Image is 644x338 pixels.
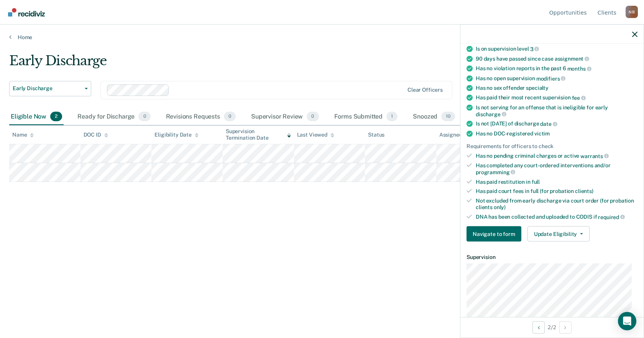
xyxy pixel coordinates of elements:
[476,169,515,175] span: programming
[598,214,625,220] span: required
[467,226,521,242] button: Navigate to form
[386,112,398,122] span: 1
[411,109,457,125] div: Snoozed
[467,226,524,242] a: Navigate to form link
[439,132,475,138] div: Assigned to
[76,109,152,125] div: Ready for Discharge
[532,321,545,333] button: Previous Opportunity
[407,87,443,93] div: Clear officers
[476,178,637,185] div: Has paid restitution in
[534,130,550,136] span: victim
[467,254,637,261] dt: Supervision
[559,321,572,333] button: Next Opportunity
[226,128,291,141] div: Supervision Termination Date
[476,94,637,101] div: Has paid their most recent supervision
[307,112,319,122] span: 0
[476,198,637,211] div: Not excluded from early discharge via court order (for probation clients
[572,95,586,101] span: fee
[536,75,566,81] span: modifiers
[368,132,384,138] div: Status
[224,112,236,122] span: 0
[50,112,62,122] span: 2
[580,153,609,159] span: warrants
[476,45,637,52] div: Is on supervision level
[476,85,637,91] div: Has no sex offender
[476,120,637,127] div: Is not [DATE] of discharge
[84,132,108,138] div: DOC ID
[626,6,638,18] button: Profile dropdown button
[476,162,637,175] div: Has completed any court-ordered interventions and/or
[13,85,82,92] span: Early Discharge
[12,132,34,138] div: Name
[526,85,549,91] span: specialty
[138,112,150,122] span: 0
[460,317,644,337] div: 2 / 2
[154,132,199,138] div: Eligibility Date
[441,112,455,122] span: 10
[476,104,637,117] div: Is not serving for an offense that is ineligible for early
[575,188,593,194] span: clients)
[297,132,334,138] div: Last Viewed
[9,109,64,125] div: Eligible Now
[476,213,637,220] div: DNA has been collected and uploaded to CODIS if
[567,65,591,71] span: months
[476,188,637,195] div: Has paid court fees in full (for probation
[476,65,637,72] div: Has no violation reports in the past 6
[618,312,636,330] div: Open Intercom Messenger
[476,130,637,137] div: Has no DOC-registered
[9,34,635,41] a: Home
[250,109,320,125] div: Supervisor Review
[540,121,557,127] span: date
[8,8,45,16] img: Recidiviz
[467,143,637,149] div: Requirements for officers to check
[532,178,540,185] span: full
[476,152,637,159] div: Has no pending criminal charges or active
[494,204,506,210] span: only)
[476,55,637,62] div: 90 days have passed since case
[476,75,637,82] div: Has no open supervision
[527,226,590,242] button: Update Eligibility
[333,109,399,125] div: Forms Submitted
[9,53,492,75] div: Early Discharge
[476,111,506,117] span: discharge
[555,56,589,62] span: assignment
[626,6,638,18] div: N B
[164,109,237,125] div: Revisions Requests
[530,46,539,52] span: 3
